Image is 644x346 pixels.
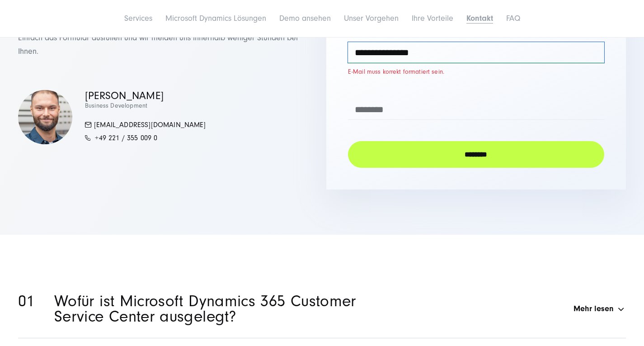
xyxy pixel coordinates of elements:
[466,14,493,23] a: Kontakt
[279,14,331,23] a: Demo ansehen
[124,14,152,23] a: Services
[348,67,604,77] label: E-Mail muss korrekt formatiert sein.
[18,90,72,144] img: Lukas Kamm - CRM & Digital Marketing - SUNZINET
[85,121,206,129] a: [EMAIL_ADDRESS][DOMAIN_NAME]
[506,14,520,23] a: FAQ
[344,14,399,23] a: Unser Vorgehen
[95,134,157,142] span: +49 221 / 355 009 0
[85,134,157,142] a: +49 221 / 355 009 0
[54,294,397,324] h2: Wofür ist Microsoft Dynamics 365 Customer Service Center ausgelegt?
[412,14,453,23] a: Ihre Vorteile
[165,14,266,23] a: Microsoft Dynamics Lösungen
[85,90,206,101] p: [PERSON_NAME]
[85,101,206,111] p: Business Development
